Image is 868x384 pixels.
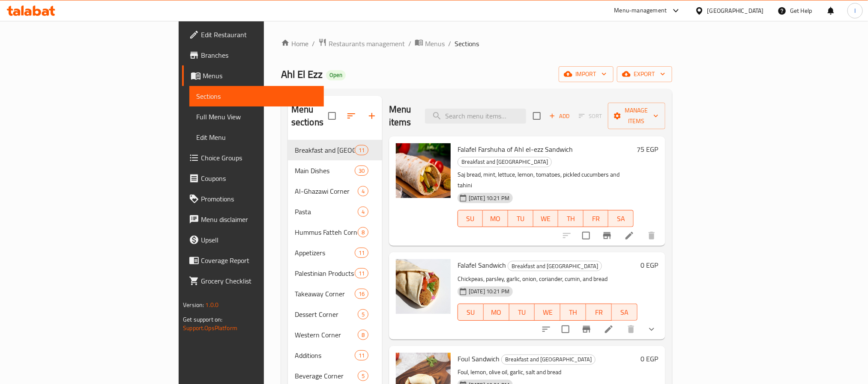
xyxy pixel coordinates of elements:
div: Main Dishes [295,165,355,176]
div: Breakfast and Sandwich Corner [508,261,602,271]
span: I [854,6,856,15]
button: TH [560,304,586,321]
div: Dessert Corner [295,309,358,319]
div: items [355,289,368,299]
button: FR [584,210,609,227]
div: Palestinian Products11 [288,263,382,284]
a: Support.OpsPlatform [183,322,237,334]
span: Hummus Fatteh Corner [295,227,358,237]
button: MO [483,210,508,227]
span: Coupons [201,173,317,183]
h6: 0 EGP [641,353,658,365]
a: Choice Groups [182,148,323,168]
span: 4 [358,208,368,216]
span: Choice Groups [201,153,317,163]
span: SA [615,306,634,319]
a: Menus [182,65,323,86]
span: import [566,69,607,80]
span: Menus [425,38,445,49]
span: Pasta [295,207,358,217]
p: Foul, lemon, olive oil, garlic, salt and bread [458,367,638,378]
span: Restaurants management [329,38,405,49]
span: Falafel Farshuha of Ahl el-ezz Sandwich [458,143,573,156]
p: Saj bread, mint, lettuce, lemon, tomatoes, pickled cucumbers and tahini [458,169,634,191]
span: Add [548,111,571,121]
span: Additions [295,350,355,360]
button: SA [608,210,634,227]
div: Al-Ghazawi Corner4 [288,181,382,201]
span: 5 [358,372,368,380]
span: 4 [358,187,368,195]
span: Breakfast and [GEOGRAPHIC_DATA] [458,157,551,167]
span: 11 [355,352,368,360]
span: Al-Ghazawi Corner [295,186,358,196]
span: Select section [528,107,546,125]
span: Version: [183,299,204,310]
button: show more [641,319,662,340]
button: MO [484,304,509,321]
span: 5 [358,310,368,319]
span: Full Menu View [196,112,317,122]
button: Add [546,109,573,123]
div: Breakfast and [GEOGRAPHIC_DATA]11 [288,140,382,160]
h6: 75 EGP [637,143,658,155]
div: items [358,309,368,319]
button: TH [558,210,584,227]
div: Main Dishes30 [288,160,382,181]
button: SA [612,304,638,321]
span: Western Corner [295,330,358,340]
button: Branch-specific-item [597,225,617,246]
span: Manage items [615,105,658,127]
div: Breakfast and Sandwich Corner [295,145,355,155]
button: TU [509,304,535,321]
span: 30 [355,167,368,175]
a: Menus [415,38,445,49]
a: Sections [189,86,323,106]
div: Open [326,70,346,80]
div: Pasta4 [288,201,382,222]
span: TH [562,213,580,225]
span: 1.0.0 [206,299,219,310]
button: SU [458,210,483,227]
span: SU [461,213,479,225]
span: Get support on: [183,314,222,325]
span: Upsell [201,235,317,245]
div: Takeaway Corner [295,289,355,299]
a: Edit menu item [604,324,614,334]
button: SU [458,304,484,321]
button: FR [586,304,612,321]
span: 8 [358,331,368,339]
span: Beverage Corner [295,371,358,381]
div: items [358,207,368,217]
span: WE [537,213,555,225]
div: items [355,165,368,176]
span: Coverage Report [201,255,317,266]
span: MO [486,213,505,225]
span: Appetizers [295,248,355,258]
a: Edit Restaurant [182,24,323,45]
div: Dessert Corner5 [288,304,382,325]
span: 11 [355,146,368,154]
div: Breakfast and Sandwich Corner [458,157,552,167]
span: [DATE] 10:21 PM [465,287,513,295]
span: Grocery Checklist [201,276,317,286]
span: Branches [201,50,317,60]
span: [DATE] 10:21 PM [465,194,513,202]
span: 11 [355,249,368,257]
div: Additions11 [288,345,382,366]
span: Sort sections [341,106,362,126]
button: delete [621,319,641,340]
a: Coverage Report [182,250,323,271]
button: export [617,66,672,82]
div: items [358,371,368,381]
div: items [355,248,368,258]
div: items [355,350,368,360]
span: Select to update [557,320,575,338]
span: Promotions [201,194,317,204]
div: Takeaway Corner16 [288,284,382,304]
span: Sections [196,91,317,101]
